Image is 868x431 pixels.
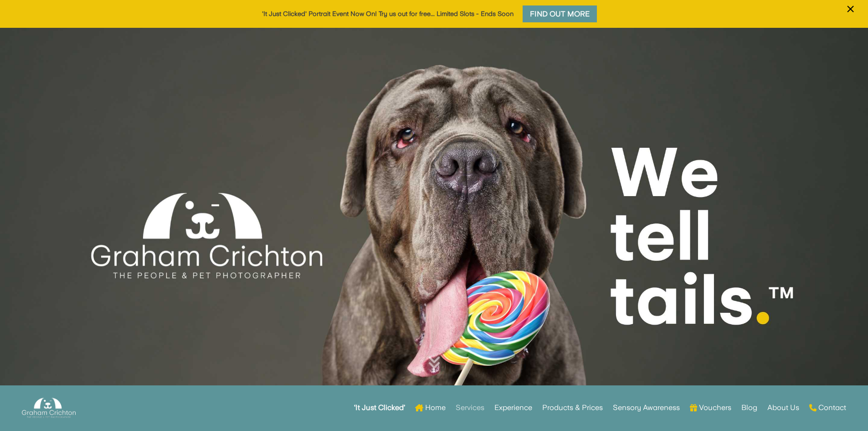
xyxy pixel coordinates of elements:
[690,390,731,426] a: Vouchers
[809,390,846,426] a: Contact
[415,390,446,426] a: Home
[354,390,405,426] a: ‘It Just Clicked’
[542,390,603,426] a: Products & Prices
[842,1,859,28] button: ×
[22,395,76,421] img: Graham Crichton Photography Logo - Graham Crichton - Belfast Family & Pet Photography Studio
[456,390,484,426] a: Services
[520,3,599,25] a: Find Out More
[494,390,532,426] a: Experience
[262,10,514,17] a: 'It Just Clicked' Portrait Event Now On! Try us out for free... Limited Slots - Ends Soon
[846,0,855,18] span: ×
[767,390,799,426] a: About Us
[613,390,680,426] a: Sensory Awareness
[741,390,757,426] a: Blog
[354,405,405,411] strong: ‘It Just Clicked’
